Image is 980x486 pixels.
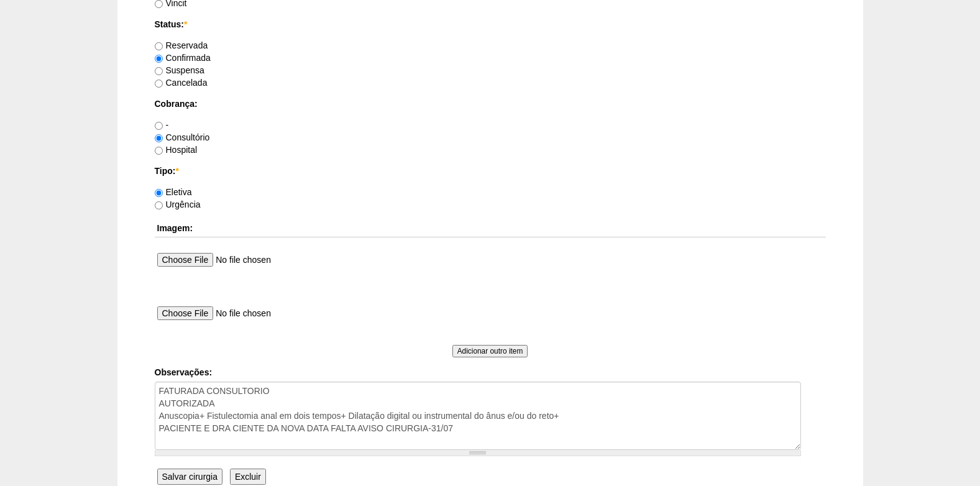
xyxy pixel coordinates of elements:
input: - [155,122,163,130]
span: Este campo é obrigatório. [175,166,178,176]
input: Eletiva [155,189,163,197]
input: Cancelada [155,80,163,88]
input: Salvar cirurgia [157,469,222,485]
label: - [155,120,169,130]
input: Reservada [155,42,163,50]
input: Confirmada [155,55,163,63]
input: Hospital [155,147,163,155]
label: Eletiva [155,187,192,197]
label: Observações: [155,366,826,378]
label: Cobrança: [155,98,826,110]
span: Este campo é obrigatório. [184,19,187,29]
label: Status: [155,18,826,30]
label: Hospital [155,145,198,155]
th: Imagem: [155,219,826,237]
input: Suspensa [155,67,163,75]
label: Consultório [155,132,210,142]
label: Confirmada [155,53,211,63]
input: Excluir [230,469,266,485]
input: Urgência [155,201,163,209]
label: Tipo: [155,165,826,177]
input: Consultório [155,134,163,142]
label: Suspensa [155,65,204,75]
label: Urgência [155,199,201,209]
input: Adicionar outro item [452,345,528,357]
label: Cancelada [155,78,208,88]
textarea: FATURADA CONSULTORIO AUTORIZADA Anuscopia+ Fistulectomia anal em dois tempos+ Dilatação digital o... [155,382,801,450]
label: Reservada [155,40,208,50]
